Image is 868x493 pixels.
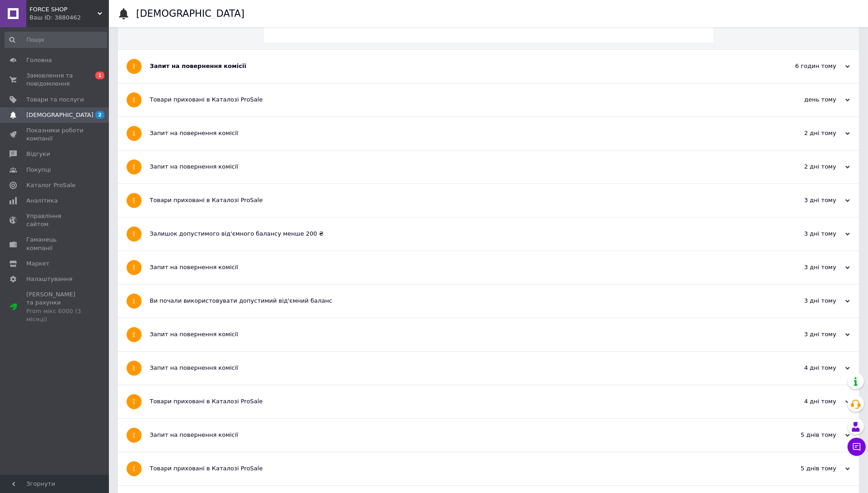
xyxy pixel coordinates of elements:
[26,181,75,189] span: Каталог ProSale
[5,32,107,48] input: Пошук
[759,297,850,305] div: 3 дні тому
[759,364,850,372] div: 4 дні тому
[848,438,866,456] button: Чат з покупцем
[26,56,52,64] span: Головна
[26,111,93,119] span: [DEMOGRAPHIC_DATA]
[759,330,850,338] div: 3 дні тому
[26,212,84,228] span: Управління сайтом
[759,464,850,473] div: 5 днів тому
[759,431,850,439] div: 5 днів тому
[150,196,759,204] div: Товари приховані в Каталозі ProSale
[759,163,850,171] div: 2 дні тому
[150,330,759,338] div: Запит на повернення комісії
[759,62,850,70] div: 6 годин тому
[26,260,49,268] span: Маркет
[150,96,759,104] div: Товари приховані в Каталозі ProSale
[26,290,84,324] span: [PERSON_NAME] та рахунки
[150,230,759,238] div: Залишок допустимого від'ємного балансу менше 200 ₴
[150,129,759,137] div: Запит на повернення комісії
[26,150,50,158] span: Відгуки
[150,364,759,372] div: Запит на повернення комісії
[26,96,84,104] span: Товари та послуги
[26,197,58,205] span: Аналітика
[150,163,759,171] div: Запит на повернення комісії
[150,263,759,271] div: Запит на повернення комісії
[95,111,104,119] span: 2
[26,236,84,252] span: Гаманець компанії
[759,230,850,238] div: 3 дні тому
[759,129,850,137] div: 2 дні тому
[759,263,850,271] div: 3 дні тому
[136,8,245,19] h1: [DEMOGRAPHIC_DATA]
[26,72,84,88] span: Замовлення та повідомлення
[150,62,759,70] div: Запит на повернення комісії
[150,397,759,406] div: Товари приховані в Каталозі ProSale
[26,307,84,324] div: Prom мікс 6000 (3 місяці)
[26,166,51,174] span: Покупці
[26,275,73,283] span: Налаштування
[759,397,850,406] div: 4 дні тому
[29,5,98,14] span: FORCE SHOP
[759,196,850,204] div: 3 дні тому
[95,72,104,79] span: 1
[150,464,759,473] div: Товари приховані в Каталозі ProSale
[29,14,109,22] div: Ваш ID: 3880462
[150,297,759,305] div: Ви почали використовувати допустимий від'ємний баланс
[26,126,84,143] span: Показники роботи компанії
[759,96,850,104] div: день тому
[150,431,759,439] div: Запит на повернення комісії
